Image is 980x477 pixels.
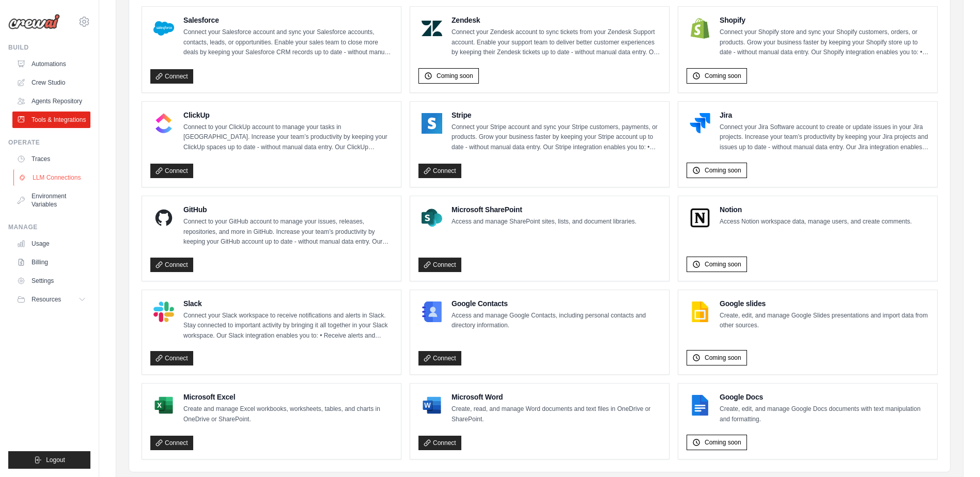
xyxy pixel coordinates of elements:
[150,69,193,84] a: Connect
[720,122,929,153] p: Connect your Jira Software account to create or update issues in your Jira projects. Increase you...
[12,112,90,128] a: Tools & Integrations
[153,18,174,39] img: Salesforce Logo
[452,298,661,309] h4: Google Contacts
[690,395,710,416] img: Google Docs Logo
[8,451,90,469] button: Logout
[183,122,393,153] p: Connect to your ClickUp account to manage your tasks in [GEOGRAPHIC_DATA]. Increase your team’s p...
[422,208,442,228] img: Microsoft SharePoint Logo
[12,273,90,289] a: Settings
[452,404,661,424] p: Create, read, and manage Word documents and text files in OneDrive or SharePoint.
[720,404,929,424] p: Create, edit, and manage Google Docs documents with text manipulation and formatting.
[720,311,929,331] p: Create, edit, and manage Google Slides presentations and import data from other sources.
[12,235,90,252] a: Usage
[183,298,393,309] h4: Slack
[183,311,393,341] p: Connect your Slack workspace to receive notifications and alerts in Slack. Stay connected to impo...
[418,436,461,450] a: Connect
[720,217,912,227] p: Access Notion workspace data, manage users, and create comments.
[8,223,90,231] div: Manage
[150,436,193,450] a: Connect
[452,392,661,402] h4: Microsoft Word
[452,122,661,153] p: Connect your Stripe account and sync your Stripe customers, payments, or products. Grow your busi...
[12,56,90,72] a: Automations
[183,392,393,402] h4: Microsoft Excel
[183,404,393,424] p: Create and manage Excel workbooks, worksheets, tables, and charts in OneDrive or SharePoint.
[705,354,741,362] span: Coming soon
[452,110,661,120] h4: Stripe
[452,204,636,215] h4: Microsoft SharePoint
[418,164,461,178] a: Connect
[418,351,461,365] a: Connect
[705,166,741,174] span: Coming soon
[12,254,90,271] a: Billing
[720,27,929,58] p: Connect your Shopify store and sync your Shopify customers, orders, or products. Grow your busine...
[8,14,60,29] img: Logo
[183,27,393,58] p: Connect your Salesforce account and sync your Salesforce accounts, contacts, leads, or opportunit...
[12,188,90,213] a: Environment Variables
[8,138,90,147] div: Operate
[12,151,90,167] a: Traces
[690,18,710,39] img: Shopify Logo
[452,217,636,227] p: Access and manage SharePoint sites, lists, and document libraries.
[452,27,661,58] p: Connect your Zendesk account to sync tickets from your Zendesk Support account. Enable your suppo...
[150,258,193,272] a: Connect
[150,351,193,365] a: Connect
[183,217,393,247] p: Connect to your GitHub account to manage your issues, releases, repositories, and more in GitHub....
[720,15,929,25] h4: Shopify
[720,392,929,402] h4: Google Docs
[12,93,90,109] a: Agents Repository
[452,15,661,25] h4: Zendesk
[422,18,442,39] img: Zendesk Logo
[46,456,65,464] span: Logout
[153,113,174,134] img: ClickUp Logo
[183,110,393,120] h4: ClickUp
[705,72,741,80] span: Coming soon
[705,438,741,447] span: Coming soon
[422,113,442,134] img: Stripe Logo
[705,260,741,268] span: Coming soon
[12,291,90,308] button: Resources
[183,204,393,215] h4: GitHub
[13,169,91,186] a: LLM Connections
[12,74,90,91] a: Crew Studio
[720,110,929,120] h4: Jira
[690,113,710,134] img: Jira Logo
[422,301,442,322] img: Google Contacts Logo
[720,298,929,309] h4: Google slides
[437,72,473,80] span: Coming soon
[153,301,174,322] img: Slack Logo
[153,395,174,416] img: Microsoft Excel Logo
[418,258,461,272] a: Connect
[153,208,174,228] img: GitHub Logo
[422,395,442,416] img: Microsoft Word Logo
[8,43,90,52] div: Build
[720,204,912,215] h4: Notion
[183,15,393,25] h4: Salesforce
[690,208,710,228] img: Notion Logo
[32,295,61,304] span: Resources
[690,301,710,322] img: Google slides Logo
[452,311,661,331] p: Access and manage Google Contacts, including personal contacts and directory information.
[150,164,193,178] a: Connect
